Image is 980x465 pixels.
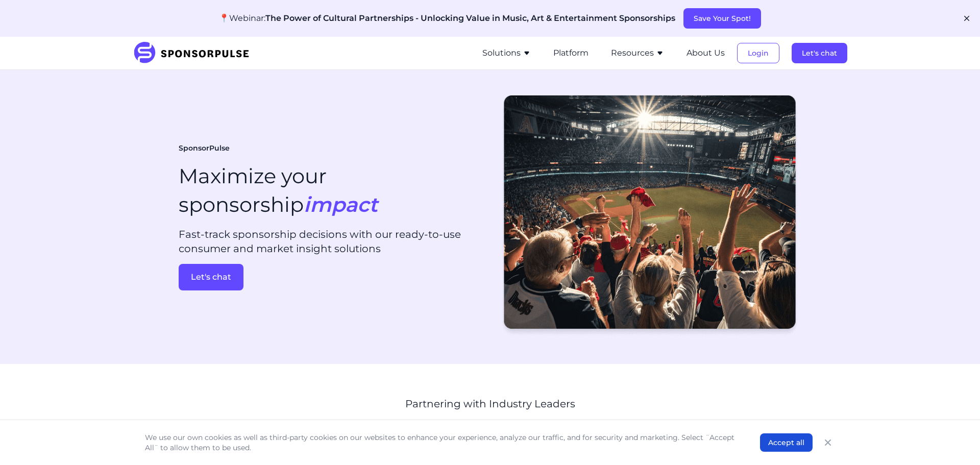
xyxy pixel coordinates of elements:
span: The Power of Cultural Partnerships - Unlocking Value in Music, Art & Entertainment Sponsorships [265,13,675,23]
a: Let's chat [792,48,847,58]
button: About Us [687,47,725,59]
p: We use our own cookies as well as third-party cookies on our websites to enhance your experience,... [145,432,740,453]
button: Accept all [760,433,813,452]
button: Close [821,435,835,450]
button: Save Your Spot! [683,8,761,29]
p: 📍Webinar: [219,12,675,25]
h1: Maximize your sponsorship [179,162,378,219]
i: impact [304,192,378,217]
button: Solutions [482,47,531,59]
button: Login [737,43,779,63]
a: Let's chat [179,264,482,290]
button: Platform [553,47,589,59]
p: Partnering with Industry Leaders [257,397,724,411]
button: Let's chat [179,264,243,290]
p: Fast-track sponsorship decisions with our ready-to-use consumer and market insight solutions [179,227,482,256]
a: About Us [687,48,725,58]
button: Resources [611,47,664,59]
a: Save Your Spot! [683,14,761,23]
span: SponsorPulse [179,143,230,154]
a: Login [737,48,779,58]
button: Let's chat [792,43,847,63]
a: Platform [553,48,589,58]
img: SponsorPulse [133,42,257,64]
